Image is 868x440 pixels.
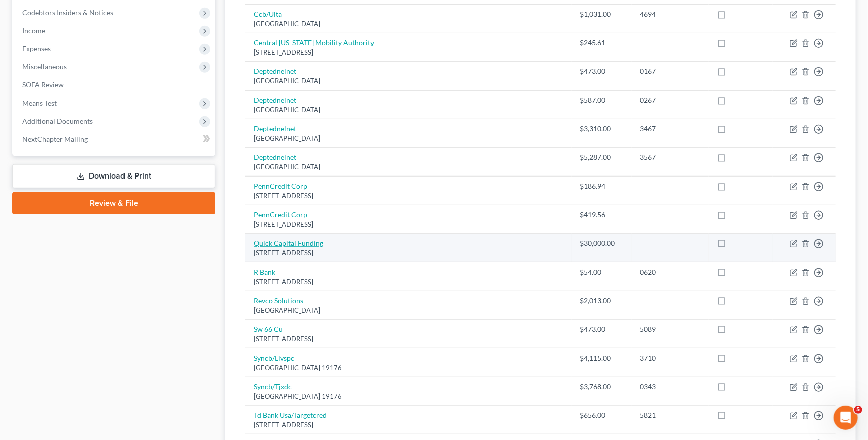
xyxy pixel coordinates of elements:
div: [GEOGRAPHIC_DATA] [254,306,564,315]
div: [STREET_ADDRESS] [254,334,564,344]
div: $54.00 [580,267,624,277]
div: 0620 [640,267,701,277]
div: [STREET_ADDRESS] [254,220,564,229]
div: $2,013.00 [580,296,624,306]
div: [STREET_ADDRESS] [254,420,564,430]
a: Ccb/Ulta [254,10,282,18]
div: [STREET_ADDRESS] [254,191,564,201]
div: 0167 [640,66,701,76]
div: $473.00 [580,66,624,76]
iframe: Intercom live chat [834,406,858,430]
span: Additional Documents [22,117,93,125]
div: [GEOGRAPHIC_DATA] [254,162,564,172]
div: [GEOGRAPHIC_DATA] 19176 [254,392,564,401]
div: [GEOGRAPHIC_DATA] [254,134,564,143]
div: $186.94 [580,181,624,191]
a: Revco Solutions [254,296,303,305]
div: 3467 [640,124,701,134]
a: Syncb/Livspc [254,354,294,362]
a: Deptednelnet [254,96,296,104]
span: SOFA Review [22,80,64,89]
a: Deptednelnet [254,124,296,133]
a: Download & Print [12,164,215,188]
div: $5,287.00 [580,152,624,162]
div: [STREET_ADDRESS] [254,277,564,287]
span: Expenses [22,44,51,53]
div: $4,115.00 [580,353,624,363]
a: R Bank [254,268,275,276]
div: $587.00 [580,95,624,105]
a: Syncb/Tjxdc [254,382,292,391]
div: [STREET_ADDRESS] [254,48,564,57]
div: [GEOGRAPHIC_DATA] [254,105,564,115]
a: PennCredit Corp [254,182,307,190]
span: Codebtors Insiders & Notices [22,8,113,17]
div: 0343 [640,382,701,392]
a: Deptednelnet [254,67,296,75]
a: NextChapter Mailing [14,130,215,148]
span: Income [22,26,45,35]
div: 0267 [640,95,701,105]
div: 3567 [640,152,701,162]
div: 4694 [640,9,701,19]
div: 5089 [640,324,701,334]
div: $30,000.00 [580,238,624,248]
span: Miscellaneous [22,62,67,71]
a: Deptednelnet [254,153,296,161]
div: $3,310.00 [580,124,624,134]
div: [GEOGRAPHIC_DATA] [254,76,564,86]
span: 5 [854,406,862,414]
div: $245.61 [580,38,624,48]
a: Td Bank Usa/Targetcred [254,411,327,419]
div: 5821 [640,410,701,420]
div: [GEOGRAPHIC_DATA] 19176 [254,363,564,373]
a: Review & File [12,192,215,214]
span: Means Test [22,99,57,107]
div: $1,031.00 [580,9,624,19]
a: Quick Capital Funding [254,239,323,247]
a: Central [US_STATE] Mobility Authority [254,38,374,47]
a: PennCredit Corp [254,210,307,219]
span: NextChapter Mailing [22,135,88,143]
div: $3,768.00 [580,382,624,392]
div: $419.56 [580,210,624,220]
a: SOFA Review [14,76,215,94]
div: $473.00 [580,324,624,334]
div: [STREET_ADDRESS] [254,248,564,258]
div: [GEOGRAPHIC_DATA] [254,19,564,29]
a: Sw 66 Cu [254,325,283,333]
div: $656.00 [580,410,624,420]
div: 3710 [640,353,701,363]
